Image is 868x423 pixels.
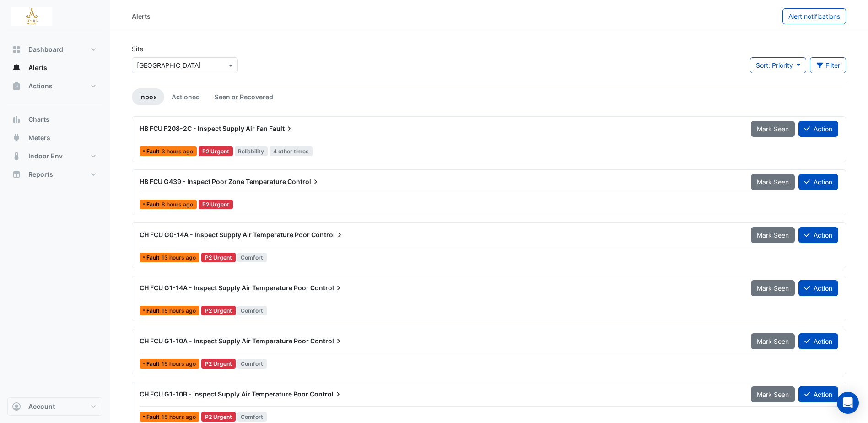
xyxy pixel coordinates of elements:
[310,336,343,346] span: Control
[132,44,143,54] label: Site
[750,57,806,73] button: Sort: Priority
[751,280,795,296] button: Mark Seen
[310,390,343,399] span: Control
[7,397,102,416] button: Account
[146,149,162,154] span: Fault
[146,202,162,207] span: Fault
[757,125,789,133] span: Mark Seen
[162,413,196,420] span: Sun 14-Sep-2025 19:15 IST
[237,359,267,369] span: Comfort
[199,200,233,209] div: P2 Urgent
[287,177,320,186] span: Control
[140,125,268,132] span: HB FCU F208-2C - Inspect Supply Air Fan
[28,170,53,179] span: Reports
[798,386,838,402] button: Action
[798,227,838,243] button: Action
[751,121,795,137] button: Mark Seen
[798,280,838,296] button: Action
[7,59,102,77] button: Alerts
[164,88,207,105] a: Actioned
[7,165,102,184] button: Reports
[235,146,268,156] span: Reliability
[7,129,102,147] button: Meters
[751,227,795,243] button: Mark Seen
[757,284,789,292] span: Mark Seen
[28,115,49,124] span: Charts
[798,333,838,349] button: Action
[757,231,789,239] span: Mark Seen
[201,306,236,315] div: P2 Urgent
[12,152,21,161] app-icon: Indoor Env
[788,12,840,20] span: Alert notifications
[140,284,309,292] span: CH FCU G1-14A - Inspect Supply Air Temperature Poor
[132,11,151,21] div: Alerts
[7,77,102,95] button: Actions
[162,148,193,155] span: Mon 15-Sep-2025 07:15 IST
[757,390,789,398] span: Mark Seen
[140,231,310,239] span: CH FCU G0-14A - Inspect Supply Air Temperature Poor
[28,81,53,91] span: Actions
[28,152,63,161] span: Indoor Env
[798,174,838,190] button: Action
[162,360,196,367] span: Sun 14-Sep-2025 19:15 IST
[7,147,102,165] button: Indoor Env
[12,115,21,124] app-icon: Charts
[28,45,63,54] span: Dashboard
[310,283,343,293] span: Control
[12,81,21,91] app-icon: Actions
[146,308,162,314] span: Fault
[11,7,52,26] img: Company Logo
[132,88,164,105] a: Inbox
[810,57,846,73] button: Filter
[207,88,280,105] a: Seen or Recovered
[12,133,21,142] app-icon: Meters
[756,61,793,69] span: Sort: Priority
[140,178,286,185] span: HB FCU G439 - Inspect Poor Zone Temperature
[12,63,21,72] app-icon: Alerts
[237,253,267,262] span: Comfort
[237,306,267,315] span: Comfort
[12,45,21,54] app-icon: Dashboard
[751,333,795,349] button: Mark Seen
[199,146,233,156] div: P2 Urgent
[311,230,344,239] span: Control
[28,133,50,142] span: Meters
[837,392,859,414] div: Open Intercom Messenger
[140,337,309,345] span: CH FCU G1-10A - Inspect Supply Air Temperature Poor
[757,178,789,186] span: Mark Seen
[237,412,267,422] span: Comfort
[201,253,236,262] div: P2 Urgent
[28,63,47,72] span: Alerts
[146,255,162,260] span: Fault
[751,386,795,402] button: Mark Seen
[269,124,294,133] span: Fault
[751,174,795,190] button: Mark Seen
[146,414,162,420] span: Fault
[162,254,196,261] span: Sun 14-Sep-2025 20:30 IST
[140,390,308,398] span: CH FCU G1-10B - Inspect Supply Air Temperature Poor
[270,146,313,156] span: 4 other times
[782,8,846,24] button: Alert notifications
[7,110,102,129] button: Charts
[12,170,21,179] app-icon: Reports
[798,121,838,137] button: Action
[201,359,236,369] div: P2 Urgent
[28,402,55,411] span: Account
[201,412,236,422] div: P2 Urgent
[162,201,193,208] span: Mon 15-Sep-2025 01:45 IST
[146,361,162,367] span: Fault
[7,40,102,59] button: Dashboard
[757,337,789,345] span: Mark Seen
[162,307,196,314] span: Sun 14-Sep-2025 19:15 IST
